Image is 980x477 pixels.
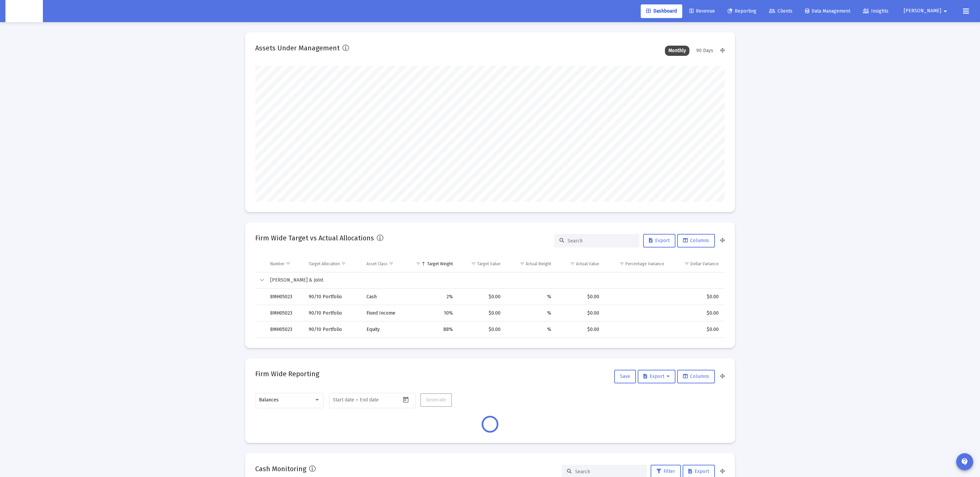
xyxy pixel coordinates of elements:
button: Export [638,370,675,383]
img: Dashboard [11,4,38,18]
td: 8MH05023 [265,321,304,338]
span: Revenue [689,8,715,14]
input: End date [360,397,392,403]
button: Columns [677,234,715,248]
td: Collapse [255,272,265,289]
span: Reporting [728,8,756,14]
span: Insights [863,8,888,14]
span: Show filter options for column 'Asset Class' [389,261,394,266]
h2: Assets Under Management [255,43,340,53]
div: $0.00 [462,293,501,300]
a: Clients [764,4,798,18]
td: 90/10 Portfolio [304,321,362,338]
a: Insights [857,4,894,18]
span: Show filter options for column 'Dollar Variance' [684,261,689,266]
div: Actual Weight [526,261,551,267]
input: Search [575,469,642,475]
h2: Cash Monitoring [255,463,306,474]
div: Dollar Variance [690,261,719,267]
td: Cash [362,289,407,305]
div: $0.00 [561,310,599,317]
button: Columns [677,370,715,383]
div: Target Value [477,261,501,267]
span: Export [688,468,709,474]
button: [PERSON_NAME] [896,4,958,18]
span: Save [620,373,630,379]
td: Column Actual Value [556,256,604,272]
span: Show filter options for column 'Target Value' [471,261,476,266]
span: Show filter options for column 'Target Allocation' [341,261,346,266]
span: Filter [656,468,675,474]
div: 2% [411,293,453,300]
input: Start date [333,397,354,403]
button: Export [643,234,675,248]
div: $0.00 [674,293,719,300]
span: Data Management [805,8,850,14]
div: $0.00 [561,326,599,333]
div: 90 Days [693,46,717,56]
h2: Firm Wide Target vs Actual Allocations [255,233,374,243]
td: Fixed Income [362,305,407,321]
div: Actual Value [576,261,599,267]
span: Show filter options for column 'Actual Weight' [520,261,525,266]
button: Generate [420,393,452,407]
span: – [356,397,358,403]
a: Revenue [684,4,720,18]
td: Column Percentage Variance [604,256,669,272]
div: % [510,326,552,333]
td: 8MH05023 [265,289,304,305]
div: Percentage Variance [625,261,664,267]
td: Column Dollar Variance [669,256,725,272]
div: [PERSON_NAME] & Joint [270,277,719,284]
button: Open calendar [401,395,411,404]
div: % [510,310,552,317]
div: Data grid [255,256,725,338]
td: Column Target Value [458,256,505,272]
h2: Firm Wide Reporting [255,368,319,379]
td: 8MH05023 [265,305,304,321]
mat-icon: contact_support [961,458,969,466]
div: $0.00 [462,326,501,333]
td: Column Target Weight [407,256,457,272]
span: Show filter options for column 'Actual Value' [570,261,575,266]
span: Show filter options for column 'Target Weight' [416,261,421,266]
span: [PERSON_NAME] [904,8,941,14]
td: Column Target Allocation [304,256,362,272]
div: $0.00 [561,293,599,300]
div: $0.00 [674,326,719,333]
span: Show filter options for column 'Percentage Variance' [619,261,624,266]
div: Target Weight [427,261,453,267]
span: Export [643,373,670,379]
td: Equity [362,321,407,338]
a: Reporting [722,4,762,18]
div: Asset Class [366,261,388,267]
td: 90/10 Portfolio [304,289,362,305]
div: Target Allocation [309,261,340,267]
div: Number [270,261,284,267]
div: $0.00 [674,310,719,317]
span: Clients [769,8,793,14]
span: Dashboard [646,8,677,14]
td: Column Number [265,256,304,272]
div: Monthly [665,46,689,56]
span: Show filter options for column 'Number' [285,261,291,266]
mat-icon: arrow_drop_down [941,4,949,18]
span: Columns [683,373,709,379]
div: 88% [411,326,453,333]
button: Save [614,370,636,383]
td: Column Actual Weight [505,256,556,272]
div: % [510,293,552,300]
td: Column Asset Class [362,256,407,272]
span: Columns [683,238,709,243]
span: Export [649,238,670,243]
td: 90/10 Portfolio [304,305,362,321]
span: Balances [259,397,279,403]
div: $0.00 [462,310,501,317]
input: Search [568,238,634,244]
a: Data Management [800,4,856,18]
span: Generate [426,397,446,403]
div: 10% [411,310,453,317]
a: Dashboard [641,4,682,18]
